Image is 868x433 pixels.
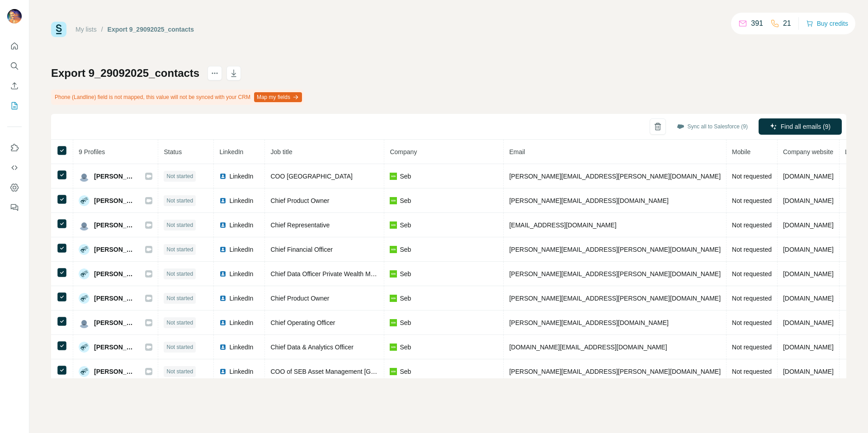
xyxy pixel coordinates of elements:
[94,196,136,205] span: [PERSON_NAME]
[94,172,136,181] span: [PERSON_NAME]
[7,160,22,176] button: Use Surfe API
[108,25,194,34] div: Export 9_29092025_contacts
[166,221,193,229] span: Not started
[229,343,253,352] span: LinkedIn
[390,319,397,326] img: company-logo
[400,294,411,303] span: Seb
[166,294,193,302] span: Not started
[79,293,90,304] img: Avatar
[390,295,397,302] img: company-logo
[783,246,834,253] span: [DOMAIN_NAME]
[94,294,136,303] span: [PERSON_NAME]
[400,245,411,254] span: Seb
[400,221,411,230] span: Seb
[509,221,616,229] span: [EMAIL_ADDRESS][DOMAIN_NAME]
[229,294,253,303] span: LinkedIn
[79,268,90,279] img: Avatar
[94,318,136,327] span: [PERSON_NAME]
[270,270,447,278] span: Chief Data Officer Private Wealth Management & Family Office
[229,269,253,278] span: LinkedIn
[837,402,859,424] iframe: Intercom live chat
[229,196,253,205] span: LinkedIn
[166,343,193,351] span: Not started
[509,246,721,253] span: [PERSON_NAME][EMAIL_ADDRESS][PERSON_NAME][DOMAIN_NAME]
[751,18,763,29] p: 391
[7,38,22,54] button: Quick start
[400,367,411,376] span: Seb
[219,173,226,180] img: LinkedIn logo
[219,344,226,351] img: LinkedIn logo
[229,172,253,181] span: LinkedIn
[229,318,253,327] span: LinkedIn
[509,270,721,278] span: [PERSON_NAME][EMAIL_ADDRESS][PERSON_NAME][DOMAIN_NAME]
[270,197,329,204] span: Chief Product Owner
[7,58,22,74] button: Search
[509,173,721,180] span: [PERSON_NAME][EMAIL_ADDRESS][PERSON_NAME][DOMAIN_NAME]
[219,368,226,375] img: LinkedIn logo
[270,344,353,351] span: Chief Data & Analytics Officer
[732,319,772,326] span: Not requested
[759,118,842,135] button: Find all emails (9)
[783,173,834,180] span: [DOMAIN_NAME]
[79,171,90,182] img: Avatar
[101,25,103,34] li: /
[219,319,226,326] img: LinkedIn logo
[219,197,226,204] img: LinkedIn logo
[390,368,397,375] img: company-logo
[94,343,136,352] span: [PERSON_NAME]
[254,92,302,102] button: Map my fields
[79,317,90,328] img: Avatar
[75,26,97,33] a: My lists
[166,319,193,327] span: Not started
[400,318,411,327] span: Seb
[229,245,253,254] span: LinkedIn
[270,173,353,180] span: COO [GEOGRAPHIC_DATA]
[509,368,721,375] span: [PERSON_NAME][EMAIL_ADDRESS][PERSON_NAME][DOMAIN_NAME]
[783,197,834,204] span: [DOMAIN_NAME]
[400,196,411,205] span: Seb
[390,148,417,155] span: Company
[783,319,834,326] span: [DOMAIN_NAME]
[732,270,772,278] span: Not requested
[732,221,772,229] span: Not requested
[509,148,525,155] span: Email
[783,18,791,29] p: 21
[7,140,22,156] button: Use Surfe on LinkedIn
[229,221,253,230] span: LinkedIn
[806,17,848,30] button: Buy credits
[390,197,397,204] img: company-logo
[166,270,193,278] span: Not started
[783,368,834,375] span: [DOMAIN_NAME]
[783,344,834,351] span: [DOMAIN_NAME]
[670,120,754,133] button: Sync all to Salesforce (9)
[732,368,772,375] span: Not requested
[732,197,772,204] span: Not requested
[270,148,292,155] span: Job title
[94,269,136,278] span: [PERSON_NAME]
[7,199,22,216] button: Feedback
[783,221,834,229] span: [DOMAIN_NAME]
[79,148,105,155] span: 9 Profiles
[79,244,90,255] img: Avatar
[390,270,397,278] img: company-logo
[7,9,22,24] img: Avatar
[219,148,243,155] span: LinkedIn
[51,66,199,80] h1: Export 9_29092025_contacts
[219,270,226,278] img: LinkedIn logo
[783,148,833,155] span: Company website
[270,221,330,229] span: Chief Representative
[229,367,253,376] span: LinkedIn
[166,245,193,254] span: Not started
[166,172,193,180] span: Not started
[51,89,304,105] div: Phone (Landline) field is not mapped, this value will not be synced with your CRM
[509,344,667,351] span: [DOMAIN_NAME][EMAIL_ADDRESS][DOMAIN_NAME]
[400,172,411,181] span: Seb
[166,367,193,376] span: Not started
[219,221,226,229] img: LinkedIn logo
[7,78,22,94] button: Enrich CSV
[270,246,332,253] span: Chief Financial Officer
[208,66,222,80] button: actions
[94,221,136,230] span: [PERSON_NAME]
[390,344,397,351] img: company-logo
[783,295,834,302] span: [DOMAIN_NAME]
